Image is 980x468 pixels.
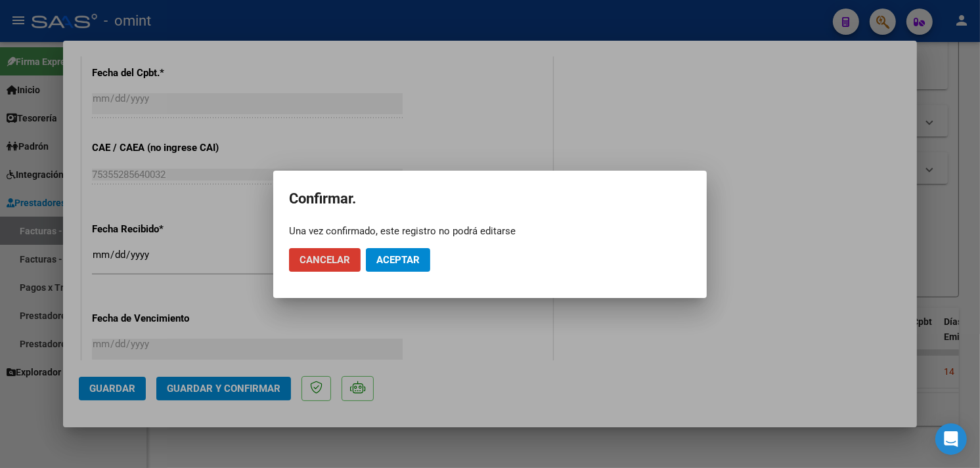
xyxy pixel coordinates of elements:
button: Cancelar [289,248,361,272]
h2: Confirmar. [289,186,691,211]
button: Aceptar [366,248,430,272]
div: Una vez confirmado, este registro no podrá editarse [289,224,691,238]
div: Open Intercom Messenger [935,423,967,455]
span: Cancelar [300,254,350,266]
span: Aceptar [376,254,420,266]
